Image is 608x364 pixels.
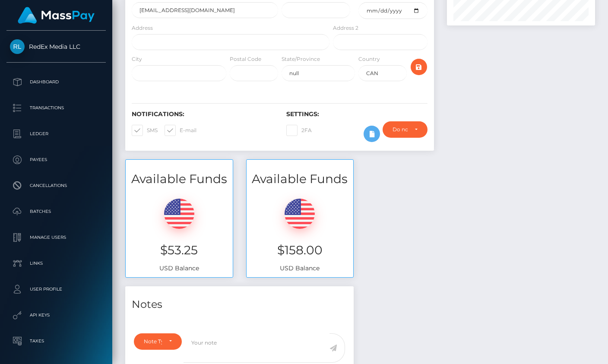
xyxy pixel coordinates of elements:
h6: Notifications: [132,111,273,118]
img: USD.png [164,199,194,229]
a: Taxes [6,330,106,352]
p: Manage Users [10,231,102,244]
h4: Notes [132,297,347,312]
p: Links [10,257,102,270]
label: Address [132,24,153,32]
label: E-mail [165,125,196,136]
a: Manage Users [6,227,106,248]
div: USD Balance [126,188,233,277]
label: Postal Code [230,55,261,63]
img: USD.png [285,199,315,229]
label: SMS [132,125,158,136]
p: Cancellations [10,179,102,192]
a: Transactions [6,97,106,119]
h6: Settings: [286,111,428,118]
a: Links [6,253,106,274]
p: Dashboard [10,76,102,89]
p: Taxes [10,335,102,348]
button: Do not require [383,121,427,138]
p: Payees [10,153,102,166]
label: State/Province [282,55,320,63]
p: Ledger [10,127,102,140]
a: Cancellations [6,175,106,196]
a: Payees [6,149,106,171]
a: Ledger [6,123,106,145]
div: USD Balance [247,188,354,277]
a: API Keys [6,304,106,326]
h3: Available Funds [247,171,354,187]
img: MassPay Logo [18,7,95,24]
a: Dashboard [6,71,106,93]
a: Batches [6,201,106,222]
p: Batches [10,205,102,218]
span: RedEx Media LLC [6,43,106,51]
button: Note Type [134,333,182,350]
label: Country [358,55,380,63]
p: Transactions [10,101,102,114]
div: Do not require [393,126,408,133]
h3: $158.00 [253,242,347,259]
p: User Profile [10,283,102,296]
a: User Profile [6,279,106,300]
h3: Available Funds [126,171,233,187]
label: 2FA [286,125,312,136]
h3: $53.25 [132,242,226,259]
label: Address 2 [333,24,358,32]
label: City [132,55,142,63]
p: API Keys [10,309,102,322]
div: Note Type [144,338,162,345]
img: RedEx Media LLC [10,39,25,54]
